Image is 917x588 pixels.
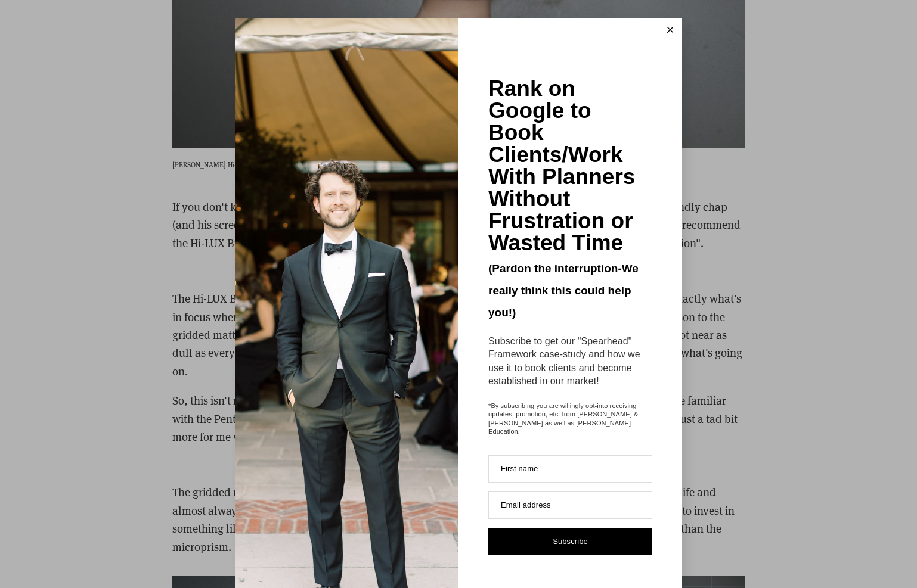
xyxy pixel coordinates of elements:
button: Subscribe [488,528,652,555]
span: Subscribe [553,537,588,546]
span: (Pardon the interruption-We really think this could help you!) [488,262,639,319]
div: Subscribe to get our "Spearhead" Framework case-study and how we use it to book clients and becom... [488,335,652,388]
div: Rank on Google to Book Clients/Work With Planners Without Frustration or Wasted Time [488,77,652,254]
span: *By subscribing you are willingly opt-into receiving updates, promotion, etc. from [PERSON_NAME] ... [488,402,652,435]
